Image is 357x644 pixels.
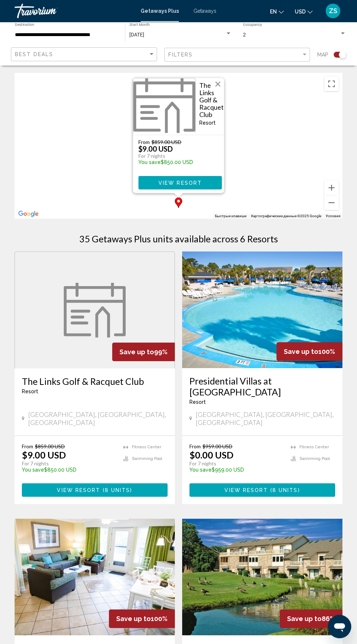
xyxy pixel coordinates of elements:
a: Travorium [15,4,133,18]
button: Быстрые клавиши [215,214,247,219]
button: Уменьшить [324,195,339,210]
span: Best Deals [15,51,53,57]
a: Getaways Plus [141,8,179,14]
span: $859.00 USD [152,139,181,145]
p: For 7 nights [189,460,283,467]
p: $9.00 USD [138,145,173,152]
a: The Links Golf & Racquet Club [22,376,168,387]
mat-select: Sort by [15,51,155,58]
span: Resort [199,120,216,126]
p: $0.00 USD [189,449,234,460]
iframe: Кнопка запуска окна обмена сообщениями [328,615,351,638]
img: 1797I01X.jpg [15,519,175,635]
div: 86% [280,609,342,628]
img: week.svg [133,78,195,133]
button: Change language [270,6,284,17]
button: User Menu [323,3,342,19]
div: 100% [109,609,175,628]
div: 99% [112,343,175,361]
span: ( ) [101,487,133,493]
span: 8 units [272,487,298,493]
button: View Resort(8 units) [22,483,168,497]
span: $859.00 USD [35,443,65,449]
span: $959.00 USD [203,443,232,449]
button: View Resort [138,176,222,190]
img: 6045E01X.jpg [182,519,342,635]
a: Условия [326,214,340,218]
span: Resort [22,389,38,394]
p: $850.00 USD [22,467,116,473]
span: You save [22,467,44,473]
button: Увеличить [324,180,339,195]
span: [GEOGRAPHIC_DATA], [GEOGRAPHIC_DATA], [GEOGRAPHIC_DATA] [28,410,168,426]
span: You save [189,467,212,473]
span: From [22,443,33,449]
span: [GEOGRAPHIC_DATA], [GEOGRAPHIC_DATA], [GEOGRAPHIC_DATA] [196,410,335,426]
span: Fitness Center [132,445,161,449]
span: You save [138,159,161,165]
span: From [189,443,201,449]
p: $9.00 USD [22,449,66,460]
span: ZS [329,7,337,15]
span: 8 units [105,487,130,493]
span: [DATE] [129,32,144,38]
img: Google [16,209,40,219]
span: Filters [168,52,193,58]
span: Save up to [287,615,322,622]
span: Save up to [116,615,151,622]
a: The Links Golf & Racquet Club [199,82,224,118]
span: View Resort [57,487,100,493]
span: ( ) [268,487,300,493]
span: Swimming Pool [299,456,330,461]
button: Change currency [295,6,313,17]
button: Закрыть [212,79,223,90]
span: Map [317,50,328,60]
div: 100% [276,342,342,361]
span: From [138,139,150,145]
span: View Resort [224,487,268,493]
a: Getaways [193,8,216,14]
span: en [270,9,277,15]
a: Presidential Villas at [GEOGRAPHIC_DATA] [189,375,335,397]
p: For 7 nights [22,460,116,467]
button: Filter [164,47,310,62]
span: Resort [189,399,206,405]
span: Картографические данные ©2025 Google [251,214,321,218]
p: For 7 nights [138,153,193,159]
button: Включить полноэкранный режим [324,77,339,91]
span: Fitness Center [299,445,329,449]
span: 2 [243,32,246,38]
button: View Resort(8 units) [189,483,335,497]
span: View Resort [158,180,202,186]
span: Swimming Pool [132,456,162,461]
span: Save up to [119,348,154,356]
img: week.svg [64,283,126,337]
span: Save up to [284,348,318,355]
p: $850.00 USD [138,159,193,165]
span: USD [295,9,306,15]
img: 4220E01X.jpg [182,251,342,368]
h1: 35 Getaways Plus units available across 6 Resorts [79,233,278,244]
a: Открыть эту область в Google Картах (в новом окне) [16,209,40,219]
p: $959.00 USD [189,467,283,473]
